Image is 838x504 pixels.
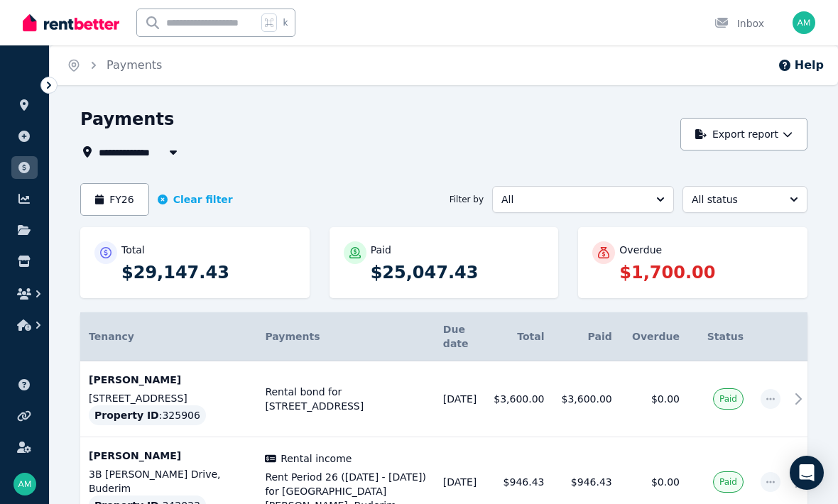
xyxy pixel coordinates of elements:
[80,183,149,216] button: FY26
[492,186,674,213] button: All
[23,12,119,33] img: RentBetter
[485,361,553,437] td: $3,600.00
[158,192,233,207] button: Clear filter
[89,467,248,495] p: 3B [PERSON_NAME] Drive, Buderim
[619,261,793,284] p: $1,700.00
[121,243,145,257] p: Total
[265,385,425,413] span: Rental bond for [STREET_ADDRESS]
[265,331,320,342] span: Payments
[80,108,174,131] h1: Payments
[281,451,352,466] span: Rental income
[719,476,737,488] span: Paid
[283,17,288,28] span: k
[89,405,206,425] div: : 325906
[692,192,778,207] span: All status
[89,449,248,463] p: [PERSON_NAME]
[450,194,484,205] span: Filter by
[107,58,162,72] a: Payments
[94,408,159,422] span: Property ID
[89,391,248,405] p: [STREET_ADDRESS]
[50,45,179,85] nav: Breadcrumb
[435,361,485,437] td: [DATE]
[619,243,662,257] p: Overdue
[435,312,485,361] th: Due date
[371,261,545,284] p: $25,047.43
[485,312,553,361] th: Total
[680,118,807,150] button: Export report
[793,11,815,34] img: Alastair Morwood
[89,373,248,387] p: [PERSON_NAME]
[80,312,256,361] th: Tenancy
[651,476,680,488] span: $0.00
[553,312,620,361] th: Paid
[790,456,824,490] div: Open Intercom Messenger
[682,186,807,213] button: All status
[651,393,680,405] span: $0.00
[371,243,391,257] p: Paid
[553,361,620,437] td: $3,600.00
[621,312,688,361] th: Overdue
[501,192,645,207] span: All
[714,16,764,31] div: Inbox
[719,393,737,405] span: Paid
[688,312,752,361] th: Status
[13,473,36,495] img: Alastair Morwood
[778,57,824,74] button: Help
[121,261,295,284] p: $29,147.43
